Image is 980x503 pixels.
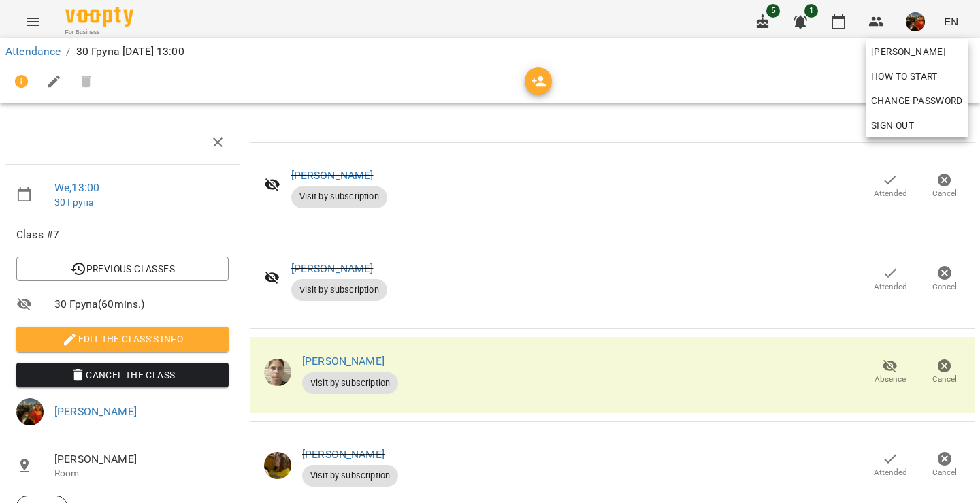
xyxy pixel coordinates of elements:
[866,64,943,88] a: How to start
[866,113,968,137] button: Sign Out
[871,117,914,133] span: Sign Out
[871,68,938,84] span: How to start
[866,88,968,113] a: Change Password
[871,93,963,109] span: Change Password
[871,44,963,60] span: [PERSON_NAME]
[866,39,968,64] a: [PERSON_NAME]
